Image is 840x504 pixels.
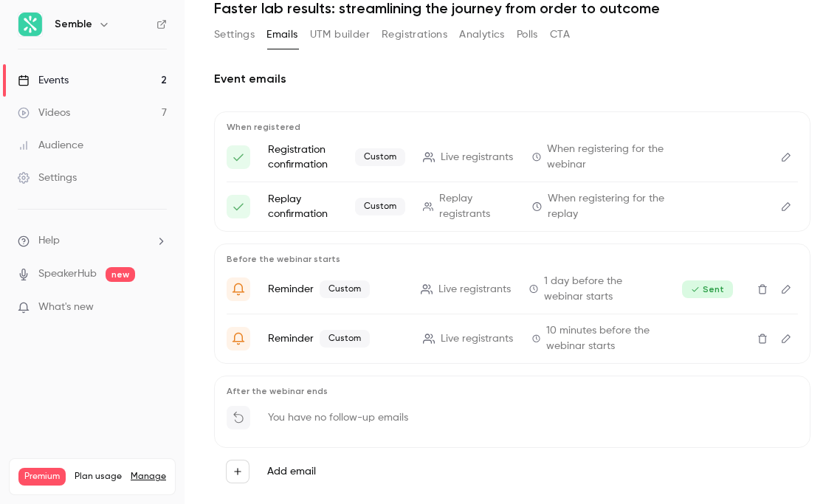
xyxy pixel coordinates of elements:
div: Videos [18,106,70,120]
span: Custom [355,148,405,166]
button: UTM builder [310,23,370,46]
span: Help [38,233,60,249]
li: Here's your access link to Semble Masterclass! [227,142,798,173]
span: Live registrants [441,150,513,165]
p: Registration confirmation [268,142,405,172]
button: Registrations [382,23,447,46]
span: What's new [38,300,94,315]
p: After the webinar ends [227,385,798,397]
span: 1 day before the webinar starts [544,274,664,305]
h6: Semble [55,17,92,32]
span: Custom [355,198,405,215]
li: Semble Masterclass is about to go live [227,323,798,354]
button: Edit [774,145,798,169]
img: Semble [18,13,42,36]
p: Replay confirmation [268,192,405,221]
button: Edit [774,277,798,301]
li: Get ready for Semble Masterclass tomorrow! [227,274,798,305]
button: CTA [550,23,570,46]
span: Live registrants [438,282,511,297]
div: Settings [18,170,77,185]
p: Reminder [268,280,403,298]
button: Delete [751,277,774,301]
li: help-dropdown-opener [18,233,167,249]
span: new [106,267,135,282]
button: Polls [517,23,538,46]
span: 10 minutes before the webinar starts [546,323,669,354]
button: Edit [774,327,798,351]
span: Replay registrants [439,191,514,222]
span: Sent [682,280,733,298]
p: You have no follow-up emails [268,410,408,425]
span: Custom [320,280,370,298]
p: When registered [227,121,798,133]
button: Analytics [459,23,505,46]
button: Edit [774,195,798,218]
label: Add email [267,464,316,479]
span: When registering for the replay [548,191,669,222]
span: Custom [320,330,370,348]
iframe: Noticeable Trigger [149,301,167,314]
li: Here's your access link to Semble Masterclass! [227,191,798,222]
p: Before the webinar starts [227,253,798,265]
span: Live registrants [441,331,513,347]
h2: Event emails [214,70,810,88]
span: When registering for the webinar [547,142,669,173]
span: Plan usage [75,471,122,483]
span: Premium [18,468,66,486]
button: Settings [214,23,255,46]
a: Manage [131,471,166,483]
div: Audience [18,138,83,153]
p: Reminder [268,330,405,348]
a: SpeakerHub [38,266,97,282]
div: Events [18,73,69,88]
button: Delete [751,327,774,351]
button: Emails [266,23,297,46]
